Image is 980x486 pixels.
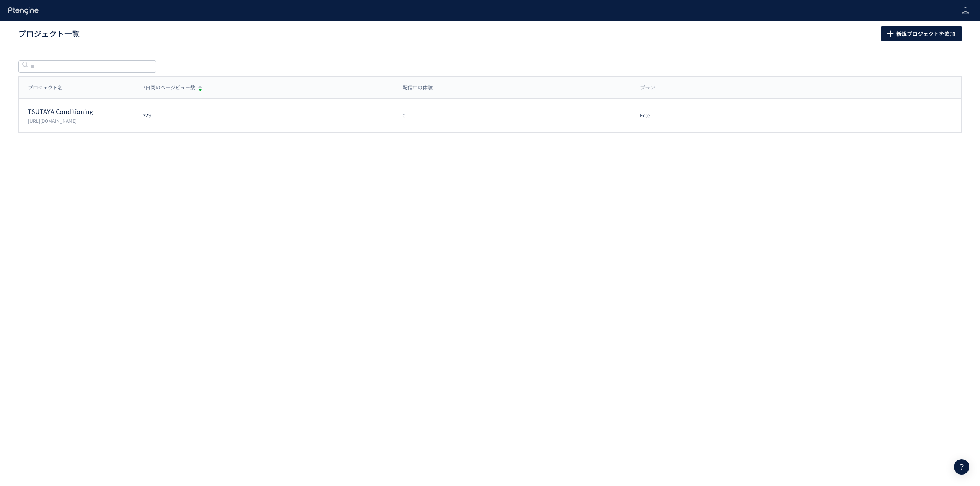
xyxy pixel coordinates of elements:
div: 229 [134,112,394,119]
span: プラン [640,84,655,91]
h1: プロジェクト一覧 [18,28,864,39]
div: Free [631,112,846,119]
p: TSUTAYA Conditioning [28,107,134,116]
span: 新規プロジェクトを追加 [896,26,955,41]
span: 7日間のページビュー数 [143,84,195,91]
button: 新規プロジェクトを追加 [881,26,962,41]
p: https://tc.tsite.jp/ [28,117,134,124]
span: プロジェクト名 [28,84,63,91]
div: 0 [394,112,631,119]
span: 配信中の体験 [403,84,433,91]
